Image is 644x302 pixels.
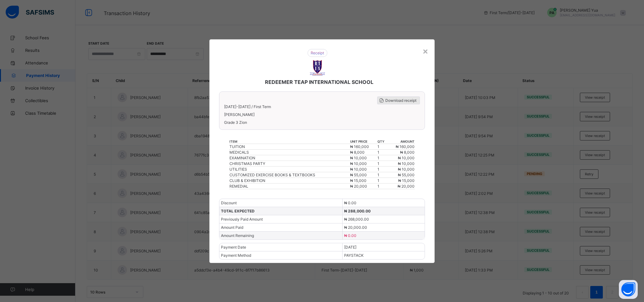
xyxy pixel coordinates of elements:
span: PAYSTACK [344,253,364,258]
th: item [229,139,350,144]
span: [DATE] [344,245,356,250]
span: Amount Paid [221,225,243,230]
span: ₦ 288,000.00 [344,209,371,213]
span: ₦ 268,000.00 [344,217,369,222]
span: ₦ 10,000 [350,156,367,160]
span: ₦ 20,000.00 [344,225,367,230]
span: ₦ 160,000 [350,144,369,149]
img: REDEEMER TEAP INTERNATIONAL SCHOOL [310,60,325,76]
span: Previously Paid Amount [221,217,263,222]
img: receipt.26f346b57495a98c98ef9b0bc63aa4d8.svg [307,49,328,57]
td: 1 [377,166,388,172]
div: × [422,46,428,56]
span: ₦ 10,000 [398,167,415,172]
span: ₦ 10,000 [350,161,367,166]
span: ₦ 15,000 [398,178,415,183]
div: CLUB & EXHIBITION [229,178,350,183]
div: TUITION [229,144,350,149]
div: CHRISTMAS PARTY [229,161,350,166]
span: ₦ 10,000 [398,161,415,166]
td: 1 [377,172,388,178]
button: Open asap [619,280,638,299]
td: 1 [377,178,388,183]
div: EXAMINATION [229,156,350,160]
td: 1 [377,155,388,161]
span: [PERSON_NAME] [224,112,420,117]
span: Discount [221,200,237,205]
span: ₦ 8,000 [350,150,365,155]
span: Download receipt [385,98,416,103]
div: REMEDIAL [229,184,350,189]
span: ₦ 55,000 [350,173,367,177]
span: ₦ 15,000 [350,178,366,183]
span: ₦ 160,000 [396,144,415,149]
span: Payment Date [221,245,246,250]
span: ₦ 20,000 [350,184,367,189]
td: 1 [377,149,388,155]
span: TOTAL EXPECTED [221,209,255,213]
span: ₦ 55,000 [398,173,415,177]
span: ₦ 20,000 [398,184,415,189]
td: 1 [377,183,388,189]
span: Payment Method [221,253,251,258]
td: 1 [377,144,388,149]
th: qty [377,139,388,144]
span: [DATE]-[DATE] / First Term [224,104,271,109]
span: REDEEMER TEAP INTERNATIONAL SCHOOL [265,79,373,85]
span: ₦ 0.00 [344,200,356,205]
div: MEDICALS [229,150,350,155]
th: unit price [350,139,377,144]
span: ₦ 0.00 [344,233,356,238]
span: ₦ 8,000 [400,150,415,155]
span: Grade 3 Zion [224,120,420,125]
div: CUSTOMIZED EXERCISE BOOKS & TEXTBOOKS [229,173,350,177]
span: Amount Remaining [221,233,254,238]
td: 1 [377,161,388,166]
th: amount [388,139,415,144]
span: ₦ 10,000 [350,167,367,172]
div: UTILITIES [229,167,350,172]
span: ₦ 10,000 [398,156,415,160]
